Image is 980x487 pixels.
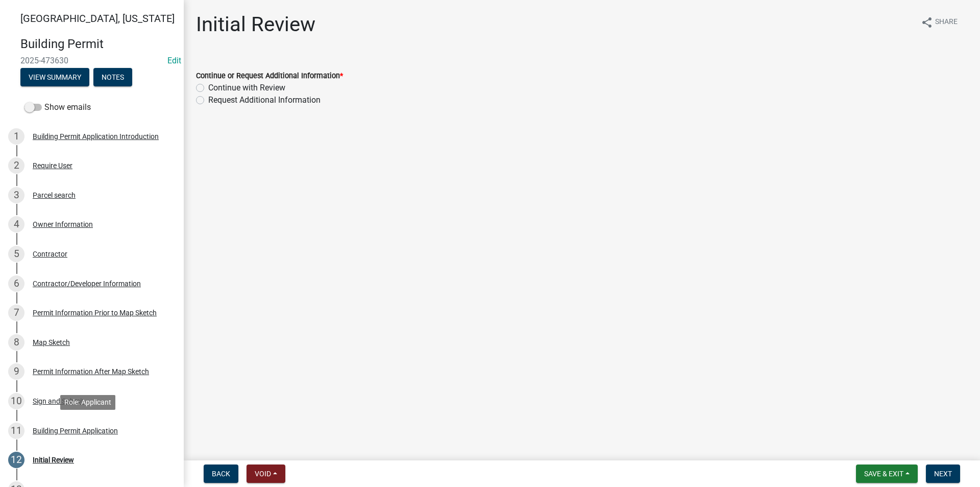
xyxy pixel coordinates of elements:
[934,470,952,478] span: Next
[208,82,285,94] label: Continue with Review
[33,427,118,434] div: Building Permit Application
[8,187,24,203] div: 3
[93,68,132,86] button: Notes
[212,470,230,478] span: Back
[33,339,70,346] div: Map Sketch
[856,465,918,483] button: Save & Exit
[8,246,24,262] div: 5
[33,221,93,228] div: Owner Information
[8,157,24,174] div: 2
[167,56,181,65] a: Edit
[33,133,159,140] div: Building Permit Application Introduction
[196,73,343,80] label: Continue or Request Additional Information
[33,398,84,405] div: Sign and Submit
[8,334,24,351] div: 8
[20,56,163,65] span: 2025-473630
[33,456,74,463] div: Initial Review
[8,452,24,468] div: 12
[8,363,24,380] div: 9
[8,423,24,439] div: 11
[196,12,315,37] h1: Initial Review
[60,395,115,410] div: Role: Applicant
[926,465,960,483] button: Next
[33,368,149,375] div: Permit Information After Map Sketch
[8,216,24,233] div: 4
[935,16,958,29] span: Share
[204,465,238,483] button: Back
[93,74,132,82] wm-modal-confirm: Notes
[20,68,89,86] button: View Summary
[247,465,285,483] button: Void
[33,309,157,316] div: Permit Information Prior to Map Sketch
[255,470,271,478] span: Void
[20,74,89,82] wm-modal-confirm: Summary
[20,12,175,25] span: [GEOGRAPHIC_DATA], [US_STATE]
[20,37,176,52] h4: Building Permit
[8,128,24,145] div: 1
[8,275,24,292] div: 6
[921,16,933,29] i: share
[913,12,966,32] button: shareShare
[33,192,76,199] div: Parcel search
[33,250,67,258] div: Contractor
[33,162,72,169] div: Require User
[8,305,24,321] div: 7
[8,393,24,409] div: 10
[208,94,321,106] label: Request Additional Information
[864,470,903,478] span: Save & Exit
[33,280,141,287] div: Contractor/Developer Information
[167,56,181,65] wm-modal-confirm: Edit Application Number
[24,101,91,113] label: Show emails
